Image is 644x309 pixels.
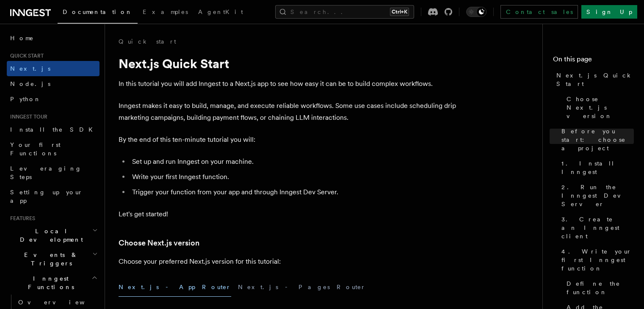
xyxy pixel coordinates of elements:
[10,65,50,72] span: Next.js
[553,68,634,91] a: Next.js Quick Start
[7,91,100,107] a: Python
[58,3,138,24] a: Documentation
[275,5,414,19] button: Search...Ctrl+K
[10,34,34,42] span: Home
[119,237,199,249] a: Choose Next.js version
[581,5,637,19] a: Sign Up
[119,256,457,268] p: Choose your preferred Next.js version for this tutorial:
[7,122,100,137] a: Install the SDK
[198,8,243,15] span: AgentKit
[561,183,634,208] span: 2. Run the Inngest Dev Server
[558,156,634,179] a: 1. Install Inngest
[119,278,231,297] button: Next.js - App Router
[63,8,133,15] span: Documentation
[7,161,100,185] a: Leveraging Steps
[119,208,457,220] p: Let's get started!
[558,124,634,156] a: Before you start: choose a project
[561,247,634,273] span: 4. Write your first Inngest function
[119,56,457,71] h1: Next.js Quick Start
[119,78,457,90] p: In this tutorial you will add Inngest to a Next.js app to see how easy it can be to build complex...
[7,113,47,120] span: Inngest tour
[193,3,248,23] a: AgentKit
[561,127,634,152] span: Before you start: choose a project
[7,247,100,271] button: Events & Triggers
[567,95,634,120] span: Choose Next.js version
[563,91,634,124] a: Choose Next.js version
[238,278,366,297] button: Next.js - Pages Router
[7,227,92,244] span: Local Development
[7,61,100,76] a: Next.js
[7,30,100,46] a: Home
[130,171,457,183] li: Write your first Inngest function.
[553,54,634,68] h4: On this page
[119,134,457,146] p: By the end of this ten-minute tutorial you will:
[561,159,634,176] span: 1. Install Inngest
[558,212,634,244] a: 3. Create an Inngest client
[7,137,100,161] a: Your first Functions
[7,185,100,208] a: Setting up your app
[558,179,634,212] a: 2. Run the Inngest Dev Server
[7,76,100,91] a: Node.js
[10,126,98,133] span: Install the SDK
[138,3,193,23] a: Examples
[556,71,634,88] span: Next.js Quick Start
[10,96,41,102] span: Python
[143,8,188,15] span: Examples
[7,52,44,59] span: Quick start
[10,80,50,87] span: Node.js
[563,276,634,300] a: Define the function
[119,100,457,124] p: Inngest makes it easy to build, manage, and execute reliable workflows. Some use cases include sc...
[7,223,100,247] button: Local Development
[7,215,35,222] span: Features
[10,141,61,157] span: Your first Functions
[7,274,91,291] span: Inngest Functions
[7,251,92,268] span: Events & Triggers
[561,215,634,240] span: 3. Create an Inngest client
[119,37,176,46] a: Quick start
[10,165,82,180] span: Leveraging Steps
[130,186,457,198] li: Trigger your function from your app and through Inngest Dev Server.
[130,156,457,168] li: Set up and run Inngest on your machine.
[558,244,634,276] a: 4. Write your first Inngest function
[7,271,100,295] button: Inngest Functions
[567,279,634,296] span: Define the function
[10,189,83,204] span: Setting up your app
[466,7,486,17] button: Toggle dark mode
[18,299,105,306] span: Overview
[500,5,578,19] a: Contact sales
[390,8,409,16] kbd: Ctrl+K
